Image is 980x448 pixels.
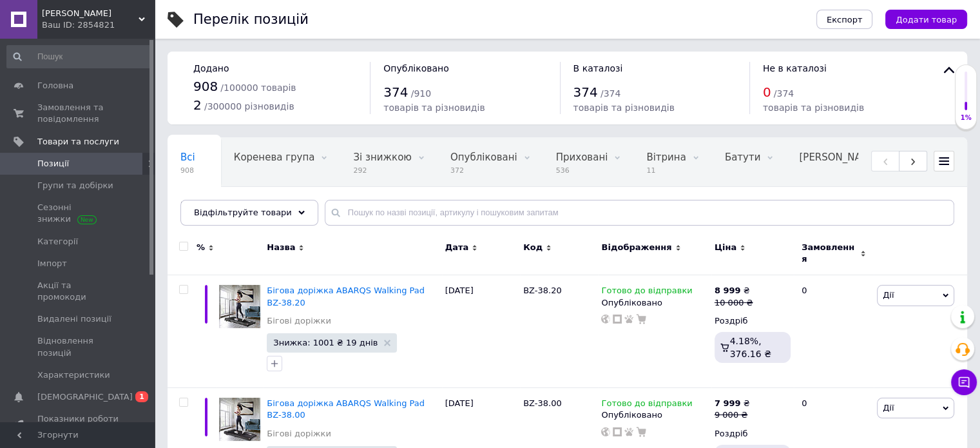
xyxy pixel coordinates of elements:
[234,151,315,163] span: Коренева група
[383,84,408,100] span: 374
[180,151,195,163] span: Всі
[715,242,736,253] span: Ціна
[325,200,954,226] input: Пошук по назві позиції, артикулу і пошуковим запитам
[802,242,857,265] span: Замовлення
[194,208,292,217] span: Відфільтруйте товари
[37,158,69,170] span: Позиції
[193,13,309,26] div: Перелік позицій
[885,10,967,29] button: Додати товар
[646,166,686,175] span: 11
[197,242,205,253] span: %
[220,83,296,93] span: / 100000 товарів
[523,242,543,253] span: Код
[180,166,195,175] span: 908
[204,101,294,112] span: / 300000 різновидів
[573,84,598,100] span: 374
[450,166,517,175] span: 372
[763,102,864,113] span: товарів та різновидів
[442,275,520,388] div: [DATE]
[37,258,67,269] span: Імпорт
[219,285,260,328] img: Беговая дорожка ABARQS Walking Pad BZ-38.20
[37,202,119,225] span: Сезонні знижки
[573,102,675,113] span: товарів та різновидів
[42,19,155,31] div: Ваш ID: 2854821
[715,315,791,327] div: Роздріб
[715,428,791,440] div: Роздріб
[383,102,485,113] span: товарів та різновидів
[37,391,133,403] span: [DEMOGRAPHIC_DATA]
[445,242,469,253] span: Дата
[883,403,894,413] span: Дії
[523,286,562,295] span: BZ-38.20
[37,280,119,303] span: Акції та промокоди
[774,88,794,99] span: / 374
[827,15,863,24] span: Експорт
[956,113,976,122] div: 1%
[556,166,608,175] span: 536
[353,166,411,175] span: 292
[219,398,260,441] img: Беговая дорожка ABARQS Walking Pad BZ-38.00
[715,285,753,297] div: ₴
[450,151,517,163] span: Опубліковані
[193,63,229,73] span: Додано
[353,151,411,163] span: Зі знижкою
[267,398,425,420] a: Бігова доріжка ABARQS Walking Pad BZ-38.00
[883,290,894,300] span: Дії
[763,84,771,100] span: 0
[6,45,152,68] input: Пошук
[37,313,111,325] span: Видалені позиції
[267,242,295,253] span: Назва
[601,409,707,421] div: Опубліковано
[730,336,771,359] span: 4.18%, 376.16 ₴
[37,180,113,191] span: Групи та добірки
[601,297,707,309] div: Опубліковано
[411,88,431,99] span: / 910
[715,286,741,295] b: 8 999
[646,151,686,163] span: Вітрина
[601,286,692,299] span: Готово до відправки
[267,286,425,307] a: Бігова доріжка ABARQS Walking Pad BZ-38.20
[37,136,119,148] span: Товари та послуги
[37,102,119,125] span: Замовлення та повідомлення
[715,409,750,421] div: 9 000 ₴
[273,338,378,347] span: Знижка: 1001 ₴ 19 днів
[180,200,296,212] span: Палатки, Опубліковані
[725,151,761,163] span: Батути
[816,10,873,29] button: Експорт
[715,297,753,309] div: 10 000 ₴
[794,275,874,388] div: 0
[135,391,148,402] span: 1
[42,8,139,19] span: Інтернет Магазин Melville
[799,151,951,163] span: [PERSON_NAME] та покривала
[267,428,331,440] a: Бігові доріжки
[193,97,202,113] span: 2
[37,236,78,248] span: Категорії
[267,315,331,327] a: Бігові доріжки
[951,369,977,395] button: Чат з покупцем
[601,242,671,253] span: Відображення
[763,63,827,73] span: Не в каталозі
[715,398,750,409] div: ₴
[601,398,692,412] span: Готово до відправки
[573,63,623,73] span: В каталозі
[556,151,608,163] span: Приховані
[37,369,110,381] span: Характеристики
[896,15,957,24] span: Додати товар
[37,80,73,92] span: Головна
[600,88,620,99] span: / 374
[383,63,449,73] span: Опубліковано
[523,398,562,408] span: BZ-38.00
[37,413,119,436] span: Показники роботи компанії
[37,335,119,358] span: Відновлення позицій
[193,79,218,94] span: 908
[715,398,741,408] b: 7 999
